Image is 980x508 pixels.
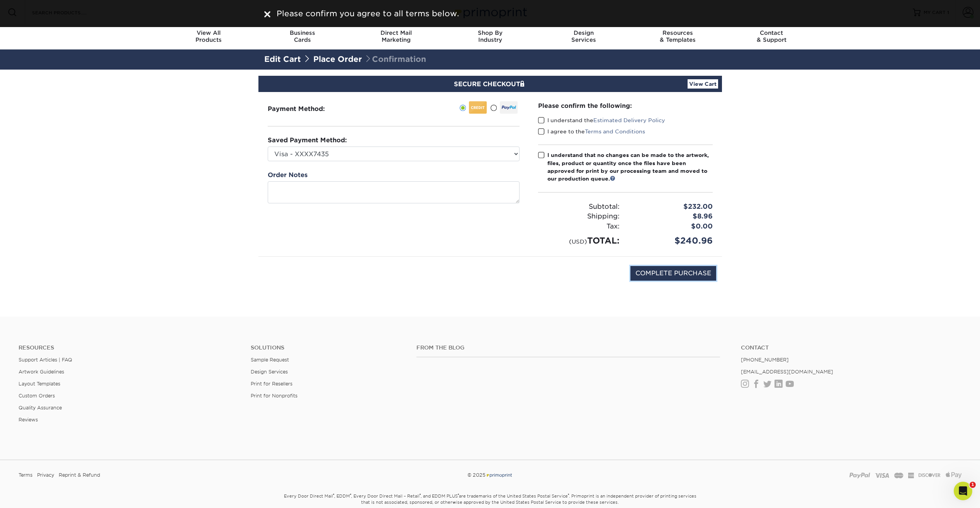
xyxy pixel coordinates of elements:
[333,493,334,497] sup: ®
[19,405,62,411] a: Quality Assurance
[486,472,513,478] img: Primoprint
[19,344,239,351] h4: Resources
[19,469,32,481] a: Terms
[532,234,625,247] div: TOTAL:
[625,202,718,212] div: $232.00
[251,393,297,399] a: Print for Nonprofits
[569,238,587,245] small: (USD)
[538,101,713,110] div: Please confirm the following:
[416,344,720,351] h4: From the Blog
[2,484,66,505] iframe: Google Customer Reviews
[593,117,665,123] a: Estimated Delivery Policy
[37,469,54,481] a: Privacy
[688,79,718,89] a: View Cart
[538,128,645,135] label: I agree to the
[725,29,819,43] div: & Support
[568,493,569,497] sup: ®
[251,357,289,363] a: Sample Request
[255,29,349,43] div: Cards
[349,29,443,36] span: Direct Mail
[255,29,349,36] span: Business
[364,55,426,64] span: Confirmation
[625,211,718,222] div: $8.96
[350,493,351,497] sup: ®
[313,55,362,64] a: Place Order
[454,80,527,88] span: SECURE CHECKOUT
[631,29,725,36] span: Resources
[277,9,459,18] span: Please confirm you agree to all terms below.
[631,29,725,43] div: & Templates
[162,29,256,43] div: Products
[59,469,100,481] a: Reprint & Refund
[268,105,344,113] h3: Payment Method:
[255,25,349,49] a: BusinessCards
[19,393,55,399] a: Custom Orders
[251,344,405,351] h4: Solutions
[349,29,443,43] div: Marketing
[954,482,972,500] iframe: Intercom live chat
[264,11,270,17] img: close
[537,25,631,49] a: DesignServices
[532,222,625,232] div: Tax:
[725,25,819,49] a: Contact& Support
[19,417,38,423] a: Reviews
[162,25,256,49] a: View AllProducts
[532,202,625,212] div: Subtotal:
[162,29,256,36] span: View All
[537,29,631,36] span: Design
[537,29,631,43] div: Services
[532,211,625,222] div: Shipping:
[420,493,421,497] sup: ®
[625,222,718,232] div: $0.00
[970,482,976,488] span: 1
[268,170,307,180] label: Order Notes
[443,29,537,43] div: Industry
[268,136,347,145] label: Saved Payment Method:
[725,29,819,36] span: Contact
[741,344,961,351] a: Contact
[443,25,537,49] a: Shop ByIndustry
[625,234,718,247] div: $240.96
[19,369,64,375] a: Artwork Guidelines
[19,381,60,387] a: Layout Templates
[349,25,443,49] a: Direct MailMarketing
[741,369,833,375] a: [EMAIL_ADDRESS][DOMAIN_NAME]
[443,29,537,36] span: Shop By
[585,128,645,135] a: Terms and Conditions
[19,357,72,363] a: Support Articles | FAQ
[264,55,301,64] a: Edit Cart
[547,151,713,183] div: I understand that no changes can be made to the artwork, files, product or quantity once the file...
[741,357,789,363] a: [PHONE_NUMBER]
[630,266,716,281] input: COMPLETE PURCHASE
[538,116,665,124] label: I understand the
[458,493,459,497] sup: ®
[251,369,288,375] a: Design Services
[251,381,292,387] a: Print for Resellers
[331,469,649,481] div: © 2025
[264,266,303,289] img: DigiCert Secured Site Seal
[631,25,725,49] a: Resources& Templates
